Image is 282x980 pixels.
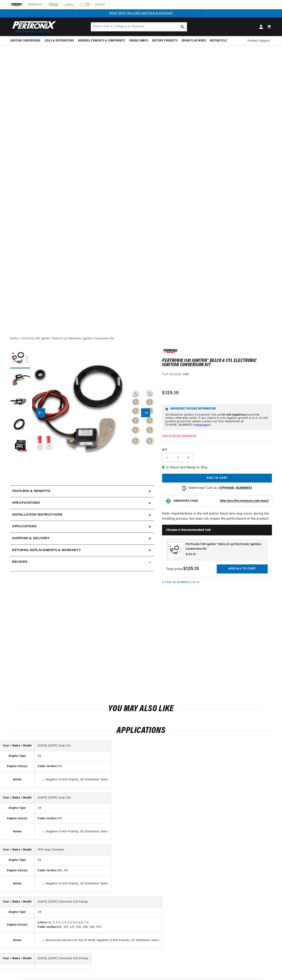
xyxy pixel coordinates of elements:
[37,869,57,872] strong: Cubic Inches:
[222,413,244,416] strong: 12-volt negative
[35,845,111,855] td: 1974 Jeep Cherokee
[10,348,154,477] media-gallery: Gallery Viewer
[162,525,272,535] h2: Choose a Recommended Coil
[10,727,272,735] h2: Applications
[182,39,206,43] span: Spark Plug Wires
[35,865,111,876] td: 360, 401
[37,765,57,768] strong: Cubic Inches:
[180,36,208,46] summary: Spark Plug Wires
[166,568,199,571] span: Total price:
[162,465,272,470] p: In-Stock and Ready to Ship
[37,921,47,924] strong: Liters:
[109,12,173,15] a: SHOP BEST SELLING IGNITION & EXHAUST
[91,22,187,31] input: Search Part #, Category or Keyword
[162,348,272,584] div: Note: Imperfections in the red and/or black wire may occur during the molding process, but does n...
[10,337,18,341] a: Home
[127,36,150,46] summary: Engine Swaps
[21,337,114,341] a: PerTronix 1181 Ignitor® Delco 8 cyl Electronic Ignition Conversion Kit
[221,486,252,490] a: [PHONE_NUMBER]
[162,359,272,367] h1: PerTronix 1181 Ignitor® Delco 8 cyl Electronic Ignition Conversion Kit
[178,22,187,31] button: Search Part #, Category or Keyword
[35,793,111,803] td: [DATE]-[DATE] Jeep CJ6
[45,39,74,43] span: Coils & Distributors
[10,39,41,43] span: Ignition Conversions
[12,536,50,541] h2: Shipping & Delivery
[46,830,108,834] li: Negative 12-Volt Polarity; OE Distributor Delco
[12,560,27,565] h2: Reviews
[35,741,111,751] td: [DATE]-[DATE] Jeep CJ5
[162,448,272,452] label: QTY
[152,39,178,43] span: Battery Products
[35,761,111,772] td: 304
[210,39,227,43] span: Motorcycle
[10,348,30,368] button: Load image 1 in gallery view
[37,926,57,929] strong: Cubic Inches:
[35,855,111,865] td: V8
[10,556,154,568] summary: Reviews
[12,500,40,506] h2: Specifications
[80,11,202,16] div: 1 of 2
[162,389,179,397] span: $125.15
[174,499,269,503] button: EMISSIONS CODEWhat does this emissions code mean?
[72,9,80,17] button: Translation missing: en.sections.announcements.previous_announcement
[10,20,56,34] img: Pertronix
[10,533,154,544] summary: Shipping & Delivery
[80,11,202,16] div: Announcement
[35,954,91,964] td: [DATE]-[DATE] Chevrolet C20 Pickup
[35,803,111,813] td: V8
[183,373,189,376] strong: 1181
[46,778,108,782] li: Negative 12-Volt Polarity; OE Distributor Delco
[165,408,269,411] h6: Important Voltage Information
[20,705,262,713] h2: You may also like
[12,548,81,553] h2: Returns, Replacements & Warranty
[162,372,272,377] div: Part Number:
[162,474,272,483] button: Add to cart
[196,423,208,426] a: message
[43,36,76,46] summary: Coils & Distributors
[10,415,30,435] button: Load image 4 in gallery view
[12,524,36,529] span: Applications
[36,408,45,417] button: Slide left
[217,564,268,573] button: Add all to cart
[10,486,154,497] summary: Features & Benefits
[186,552,196,557] span: $125.15
[10,36,43,46] summary: Ignition Conversions
[10,545,154,556] summary: Returns, Replacements & Warranty
[10,521,154,533] a: Applications
[129,39,148,43] span: Engine Swaps
[162,581,199,584] p: C.A.R.B. EO Number: D-57-22
[10,437,30,457] button: Load image 5 in gallery view
[35,897,162,907] td: [DATE]-[DATE] Chevrolet C10 Pickup
[37,817,57,820] strong: Cubic Inches:
[150,36,180,46] summary: Battery Products
[12,489,50,494] h2: Features & Benefits
[46,938,159,943] li: Mechanical Advance At Top Of Shaft; Negative 12-Volt Polarity; OE Distributor Delco
[10,497,154,509] summary: Specifications
[35,813,111,824] td: 304
[10,370,30,391] button: Load image 2 in gallery view
[174,499,198,503] strong: EMISSIONS CODE
[12,512,62,518] h2: Installation instructions
[35,917,162,932] td: 4.6, 5, 5.3, 5.4, 5.7, 6.5, 6.6, 7.4 283, 307, 327, 350, 396, 402, 454
[165,498,172,504] img: Emissions code
[248,39,270,43] span: Product Support
[188,486,252,491] p: Need help? Call us at
[220,499,269,503] strong: What does this emissions code mean?
[183,566,199,571] strong: $125.15
[165,413,269,427] p: All Electronic Ignition Conversion Kits are ground kits unless otherwise noted. If you need a 6-v...
[35,907,162,917] td: V8
[10,509,154,521] summary: Installation instructions
[202,9,210,17] button: Translation missing: en.sections.announcements.next_announcement
[78,39,125,43] span: Headers, Exhausts & Components
[76,36,127,46] summary: Headers, Exhausts & Components
[162,435,197,437] a: View All Vehicle Applications
[141,408,150,417] button: Slide right
[10,393,30,413] button: Load image 3 in gallery view
[208,36,229,46] summary: Motorcycle
[248,36,272,46] summary: Product Support
[46,882,108,886] li: Negative 12-Volt Polarity; OE Distributor Delco
[10,337,272,341] nav: breadcrumbs
[35,751,111,761] td: V8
